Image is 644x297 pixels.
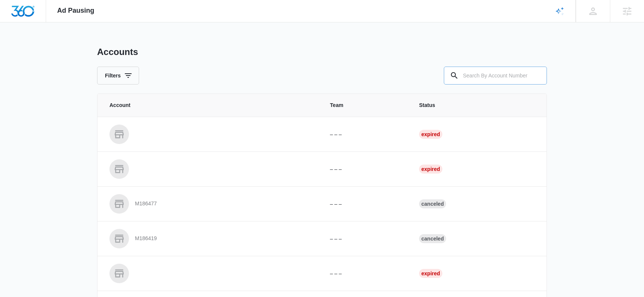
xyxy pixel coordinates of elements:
[419,269,442,278] div: Expired
[135,200,157,208] p: M186477
[330,200,401,208] p: – – –
[330,235,401,243] p: – – –
[330,131,401,138] p: – – –
[419,199,446,208] div: Canceled
[444,67,547,85] input: Search By Account Number
[330,270,401,278] p: – – –
[330,101,401,109] span: Team
[330,165,401,173] p: – – –
[419,165,442,174] div: Expired
[109,101,312,109] span: Account
[419,234,446,243] div: Canceled
[419,130,442,139] div: Expired
[97,46,138,58] h1: Accounts
[135,235,157,242] p: M186419
[109,229,312,248] a: M186419
[419,101,535,109] span: Status
[57,7,94,15] span: Ad Pausing
[109,194,312,214] a: M186477
[97,67,139,85] button: Filters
